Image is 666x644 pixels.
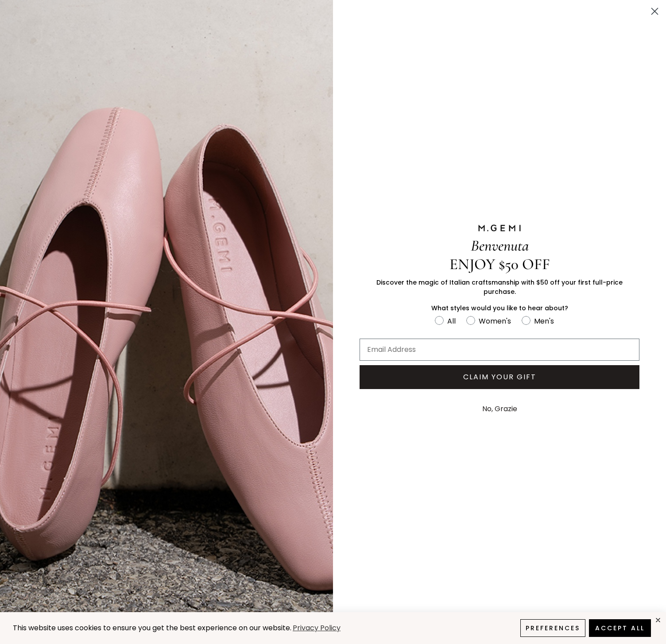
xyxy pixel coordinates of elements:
[471,236,529,255] span: Benvenuta
[360,339,639,361] input: Email Address
[520,619,585,637] button: Preferences
[654,617,662,624] div: close
[360,365,639,389] button: CLAIM YOUR GIFT
[477,224,522,232] img: M.GEMI
[291,623,342,634] a: Privacy Policy (opens in a new tab)
[431,304,568,312] span: What styles would you like to hear about?
[479,316,511,327] div: Women's
[478,398,522,420] button: No, Grazie
[447,316,456,327] div: All
[376,278,623,296] span: Discover the magic of Italian craftsmanship with $50 off your first full-price purchase.
[449,255,550,274] span: ENJOY $50 OFF
[647,4,662,19] button: Close dialog
[534,316,554,327] div: Men's
[13,623,291,633] span: This website uses cookies to ensure you get the best experience on our website.
[589,619,651,637] button: Accept All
